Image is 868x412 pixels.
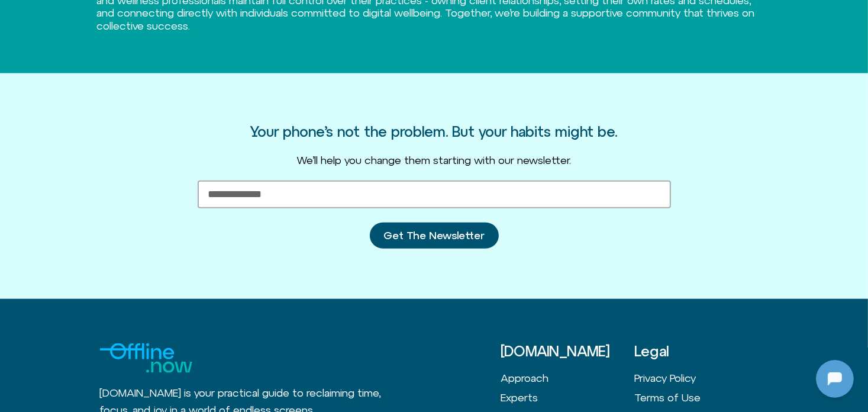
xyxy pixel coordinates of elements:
[501,368,635,388] a: Approach
[635,388,769,408] a: Terms of Use
[297,154,572,166] span: We’ll help you change them starting with our newsletter.
[370,223,499,249] button: Get The Newsletter
[501,343,635,359] h3: [DOMAIN_NAME]
[635,368,769,388] a: Privacy Policy
[100,343,192,373] img: Logo for Offline.now with the text "Offline" in blue and "Now" in Green.
[251,124,618,139] h3: Your phone’s not the problem. But your habits might be.
[635,343,769,359] h3: Legal
[501,388,635,408] a: Experts
[635,368,769,408] nav: Menu
[198,181,671,263] form: New Form
[384,230,485,242] span: Get The Newsletter
[816,360,854,398] iframe: Botpress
